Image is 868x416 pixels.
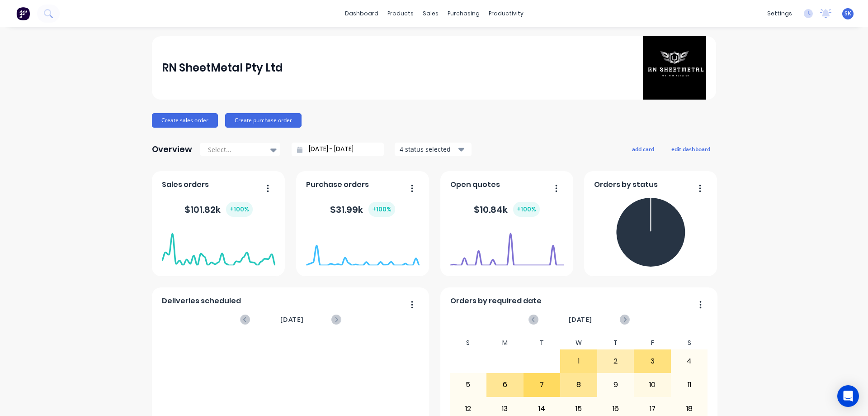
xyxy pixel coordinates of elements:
[306,179,369,190] span: Purchase orders
[671,350,708,373] div: 4
[226,202,253,217] div: + 100 %
[383,7,418,20] div: products
[643,36,706,100] img: RN SheetMetal Pty Ltd
[513,202,540,217] div: + 100 %
[763,7,797,20] div: settings
[443,7,484,20] div: purchasing
[671,373,708,396] div: 11
[634,336,671,349] div: F
[418,7,443,20] div: sales
[162,179,209,190] span: Sales orders
[450,179,500,190] span: Open quotes
[524,373,560,396] div: 7
[524,336,561,349] div: T
[152,140,192,158] div: Overview
[594,179,658,190] span: Orders by status
[395,143,472,156] button: 4 status selected
[450,296,542,306] span: Orders by required date
[400,144,457,154] div: 4 status selected
[184,202,253,217] div: $ 101.82k
[837,385,859,407] div: Open Intercom Messenger
[340,7,383,20] a: dashboard
[561,350,597,373] div: 1
[569,315,592,325] span: [DATE]
[225,113,302,128] button: Create purchase order
[634,350,670,373] div: 3
[330,202,395,217] div: $ 31.99k
[450,336,487,349] div: S
[152,113,218,128] button: Create sales order
[560,336,597,349] div: W
[665,143,716,155] button: edit dashboard
[474,202,540,217] div: $ 10.84k
[561,373,597,396] div: 8
[626,143,660,155] button: add card
[487,373,523,396] div: 6
[597,336,634,349] div: T
[162,59,283,77] div: RN SheetMetal Pty Ltd
[450,373,486,396] div: 5
[368,202,395,217] div: + 100 %
[484,7,528,20] div: productivity
[844,10,851,18] span: SK
[634,373,670,396] div: 10
[16,7,30,20] img: Factory
[486,336,524,349] div: M
[671,336,708,349] div: S
[280,315,304,325] span: [DATE]
[598,373,634,396] div: 9
[598,350,634,373] div: 2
